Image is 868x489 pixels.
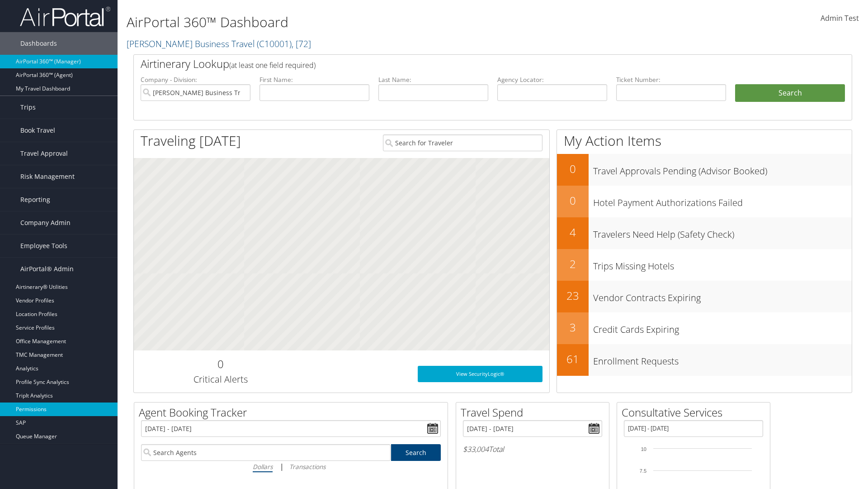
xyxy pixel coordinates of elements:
span: Risk Management [20,165,75,188]
i: Dollars [253,462,273,471]
span: AirPortal® Admin [20,258,74,280]
h3: Hotel Payment Authorizations Failed [593,192,852,209]
img: airportal-logo.png [20,6,110,27]
h2: 0 [141,356,300,372]
h2: 23 [557,288,589,303]
label: First Name: [259,75,369,84]
span: Book Travel [20,119,55,142]
span: Travel Approval [20,142,68,165]
span: $33,004 [463,444,489,454]
h3: Enrollment Requests [593,350,852,368]
a: 61Enrollment Requests [557,344,852,376]
label: Last Name: [378,75,488,84]
a: [PERSON_NAME] Business Travel [127,38,311,50]
h3: Travelers Need Help (Safety Check) [593,224,852,241]
h2: 3 [557,320,589,335]
a: 0Hotel Payment Authorizations Failed [557,186,852,217]
span: Company Admin [20,211,71,234]
a: Search [391,444,441,461]
span: , [ 72 ] [292,38,311,50]
a: 2Trips Missing Hotels [557,249,852,281]
a: 23Vendor Contracts Expiring [557,281,852,312]
span: ( C10001 ) [257,38,292,50]
h2: 2 [557,256,589,272]
label: Ticket Number: [616,75,726,84]
h2: Travel Spend [461,405,609,420]
h1: AirPortal 360™ Dashboard [127,13,615,32]
h2: Airtinerary Lookup [141,56,785,72]
button: Search [735,84,845,102]
a: 4Travelers Need Help (Safety Check) [557,217,852,249]
span: Reporting [20,188,50,211]
h3: Credit Cards Expiring [593,319,852,336]
h3: Trips Missing Hotels [593,255,852,273]
h2: 0 [557,193,589,208]
h3: Vendor Contracts Expiring [593,287,852,304]
a: Admin Test [821,5,859,33]
span: Trips [20,96,36,119]
span: Admin Test [821,13,859,23]
h2: Agent Booking Tracker [139,405,448,420]
input: Search for Traveler [383,134,542,151]
h2: Consultative Services [622,405,770,420]
input: Search Agents [141,444,391,461]
a: 0Travel Approvals Pending (Advisor Booked) [557,154,852,186]
label: Agency Locator: [497,75,607,84]
h2: 61 [557,351,589,367]
tspan: 7.5 [640,468,646,474]
h3: Critical Alerts [141,373,300,386]
h1: My Action Items [557,131,852,150]
a: View SecurityLogic® [418,366,542,382]
label: Company - Division: [141,75,250,84]
h3: Travel Approvals Pending (Advisor Booked) [593,160,852,177]
h6: Total [463,444,602,454]
a: 3Credit Cards Expiring [557,312,852,344]
h2: 0 [557,161,589,177]
h1: Traveling [DATE] [141,131,241,150]
span: Dashboards [20,32,57,55]
span: Employee Tools [20,235,67,257]
tspan: 10 [641,446,646,452]
i: Transactions [289,462,325,471]
div: | [141,461,441,472]
h2: 4 [557,225,589,240]
span: (at least one field required) [229,60,316,70]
